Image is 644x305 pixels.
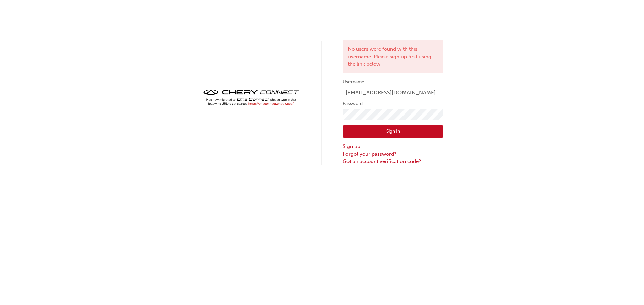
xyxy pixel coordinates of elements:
a: Forgot your password? [343,150,443,158]
a: Got an account verification code? [343,158,443,165]
a: Sign up [343,143,443,150]
img: cheryconnect [201,88,301,107]
button: Sign In [343,125,443,138]
div: No users were found with this username. Please sign up first using the link below. [343,40,443,73]
input: Username [343,87,443,98]
label: Password [343,100,443,108]
label: Username [343,78,443,86]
